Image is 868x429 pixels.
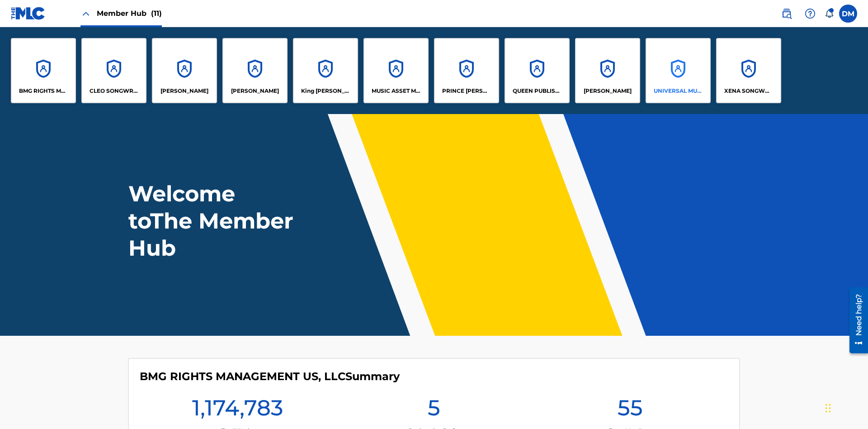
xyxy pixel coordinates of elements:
a: AccountsMUSIC ASSET MANAGEMENT (MAM) [363,38,429,103]
img: Close [80,8,91,19]
div: Notifications [825,9,834,18]
h1: 5 [428,394,440,427]
img: help [805,8,816,19]
p: RONALD MCTESTERSON [584,87,632,95]
h1: Welcome to The Member Hub [128,180,297,262]
h1: 1,174,783 [192,394,283,427]
p: QUEEN PUBLISHA [513,87,562,95]
div: User Menu [839,5,857,23]
a: AccountsQUEEN PUBLISHA [505,38,570,103]
a: AccountsBMG RIGHTS MANAGEMENT US, LLC [11,38,76,103]
iframe: Resource Center [843,284,868,358]
a: AccountsCLEO SONGWRITER [81,38,146,103]
p: BMG RIGHTS MANAGEMENT US, LLC [19,87,68,95]
p: XENA SONGWRITER [724,87,774,95]
a: Public Search [778,5,796,23]
p: MUSIC ASSET MANAGEMENT (MAM) [372,87,421,95]
a: AccountsKing [PERSON_NAME] [293,38,358,103]
div: Drag [826,395,831,422]
div: Help [801,5,819,23]
img: MLC Logo [11,7,46,20]
a: AccountsUNIVERSAL MUSIC PUB GROUP [646,38,711,103]
h1: 55 [618,394,643,427]
p: King McTesterson [301,87,350,95]
a: Accounts[PERSON_NAME] [575,38,640,103]
h4: BMG RIGHTS MANAGEMENT US, LLC [140,370,400,383]
span: Member Hub [97,8,162,19]
a: Accounts[PERSON_NAME] [222,38,288,103]
span: (11) [151,9,162,18]
a: AccountsXENA SONGWRITER [716,38,781,103]
a: AccountsPRINCE [PERSON_NAME] [434,38,499,103]
p: EYAMA MCSINGER [231,87,279,95]
p: UNIVERSAL MUSIC PUB GROUP [654,87,703,95]
p: CLEO SONGWRITER [90,87,139,95]
img: search [781,8,792,19]
p: ELVIS COSTELLO [160,87,208,95]
iframe: Chat Widget [823,386,868,429]
p: PRINCE MCTESTERSON [442,87,491,95]
a: Accounts[PERSON_NAME] [152,38,217,103]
